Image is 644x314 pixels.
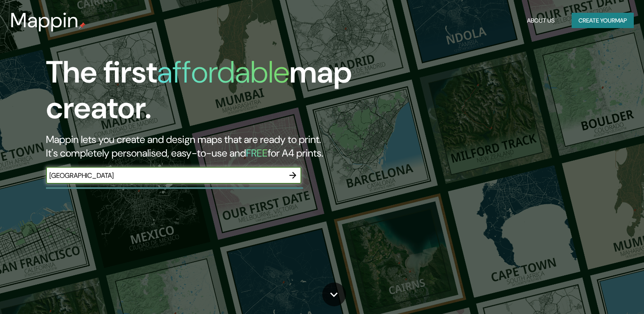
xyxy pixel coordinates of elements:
h1: affordable [157,52,289,92]
button: Create yourmap [572,13,634,29]
input: Choose your favourite place [46,171,284,180]
h1: The first map creator. [46,54,368,133]
h5: FREE [246,146,268,160]
h2: Mappin lets you create and design maps that are ready to print. It's completely personalised, eas... [46,133,368,160]
button: About Us [524,13,558,29]
img: mappin-pin [79,22,86,29]
h3: Mappin [10,9,79,32]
